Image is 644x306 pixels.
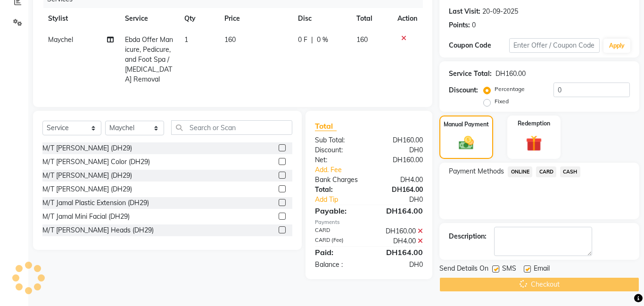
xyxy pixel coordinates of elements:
[119,8,179,29] th: Service
[125,35,173,83] span: Ebda Offer Manicure, Pedicure, and Foot Spa / [MEDICAL_DATA] Removal
[369,247,430,258] div: DH164.00
[315,121,337,131] span: Total
[308,195,379,205] a: Add Tip
[454,134,479,152] img: _cash.svg
[560,166,580,177] span: CASH
[356,35,368,44] span: 160
[449,7,480,17] div: Last Visit:
[171,120,292,135] input: Search or Scan
[184,35,188,44] span: 1
[308,185,369,195] div: Total:
[449,69,492,79] div: Service Total:
[536,166,556,177] span: CARD
[508,166,532,177] span: ONLINE
[603,39,630,53] button: Apply
[509,38,600,53] input: Enter Offer / Coupon Code
[392,8,423,29] th: Action
[308,260,369,270] div: Balance :
[42,212,130,222] div: M/T Jamal Mini Facial (DH29)
[308,165,430,175] a: Add. Fee
[444,120,489,129] label: Manual Payment
[495,85,525,93] label: Percentage
[308,236,369,246] div: CARD (Fee)
[308,247,369,258] div: Paid:
[308,145,369,155] div: Discount:
[311,35,313,45] span: |
[369,185,430,195] div: DH164.00
[449,85,478,95] div: Discount:
[439,264,488,275] span: Send Details On
[472,20,476,30] div: 0
[449,232,487,241] div: Description:
[179,8,218,29] th: Qty
[42,225,154,235] div: M/T [PERSON_NAME] Heads (DH29)
[308,226,369,236] div: CARD
[482,7,518,17] div: 20-09-2025
[48,35,73,44] span: Maychel
[369,226,430,236] div: DH160.00
[224,35,236,44] span: 160
[42,198,149,208] div: M/T Jamal Plastic Extension (DH29)
[308,175,369,185] div: Bank Charges
[534,264,550,275] span: Email
[449,20,470,30] div: Points:
[315,218,423,226] div: Payments
[369,135,430,145] div: DH160.00
[298,35,307,45] span: 0 F
[379,195,430,205] div: DH0
[369,260,430,270] div: DH0
[495,97,509,106] label: Fixed
[42,8,119,29] th: Stylist
[502,264,516,275] span: SMS
[369,175,430,185] div: DH4.00
[369,155,430,165] div: DH160.00
[369,205,430,216] div: DH164.00
[219,8,293,29] th: Price
[369,236,430,246] div: DH4.00
[351,8,392,29] th: Total
[449,166,504,176] span: Payment Methods
[42,143,132,153] div: M/T [PERSON_NAME] (DH29)
[518,119,550,128] label: Redemption
[42,157,150,167] div: M/T [PERSON_NAME] Color (DH29)
[521,133,547,153] img: _gift.svg
[308,205,369,216] div: Payable:
[308,135,369,145] div: Sub Total:
[42,171,132,181] div: M/T [PERSON_NAME] (DH29)
[317,35,328,45] span: 0 %
[42,184,132,194] div: M/T [PERSON_NAME] (DH29)
[369,145,430,155] div: DH0
[449,41,509,50] div: Coupon Code
[292,8,351,29] th: Disc
[308,155,369,165] div: Net:
[495,69,526,79] div: DH160.00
